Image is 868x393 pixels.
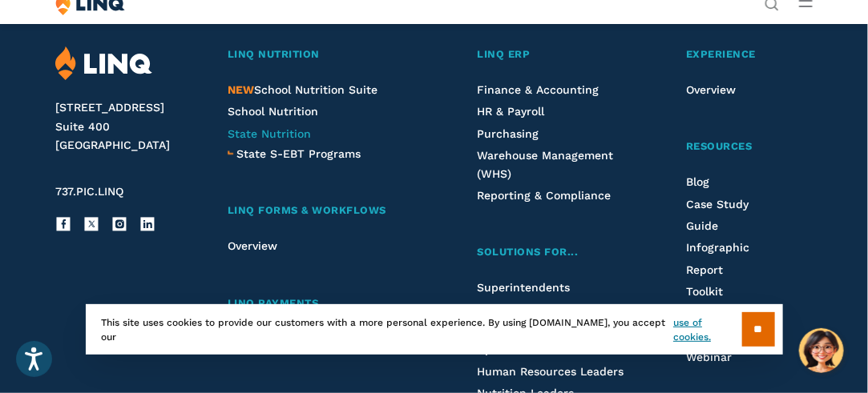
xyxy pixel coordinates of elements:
a: Warehouse Management (WHS) [478,149,614,179]
a: LINQ Forms & Workflows [228,203,422,219]
a: LINQ ERP [478,46,630,63]
a: Report [686,263,723,276]
a: LinkedIn [139,216,155,232]
span: LINQ Forms & Workflows [228,204,386,216]
a: Resources [686,138,813,155]
span: NEW [228,83,254,96]
button: Hello, have a question? Let’s chat. [799,328,844,373]
span: School Nutrition Suite [228,83,377,96]
a: Toolkit [686,285,723,298]
a: LINQ Nutrition [228,46,422,63]
span: LINQ ERP [478,48,531,60]
a: Experience [686,46,813,63]
img: LINQ | K‑12 Software [55,46,152,81]
a: Guide [686,219,718,232]
span: State S-EBT Programs [236,147,361,160]
a: HR & Payroll [478,105,545,118]
a: Technology Directors [478,303,594,316]
address: [STREET_ADDRESS] Suite 400 [GEOGRAPHIC_DATA] [55,98,202,155]
a: Infographic [686,241,749,254]
a: Superintendents [478,281,571,294]
a: Reporting & Compliance [478,189,612,202]
a: NEWSchool Nutrition Suite [228,83,377,96]
a: Overview [686,83,736,96]
a: X [83,216,99,232]
div: This site uses cookies to provide our customers with a more personal experience. By using [DOMAIN... [86,304,783,355]
span: Resources [686,140,753,152]
a: State S-EBT Programs [236,145,361,162]
a: Purchasing [478,127,539,140]
a: School Nutrition [228,105,318,118]
a: State Nutrition [228,127,311,140]
a: Finance & Accounting [478,83,600,96]
a: Blog [686,175,709,188]
a: Case Study [686,198,749,211]
span: 737.PIC.LINQ [55,185,123,198]
a: LINQ Payments [228,295,422,312]
a: Instagram [111,216,127,232]
span: LINQ Nutrition [228,48,320,60]
a: use of cookies. [673,315,741,344]
span: LINQ Payments [228,297,319,309]
span: Experience [686,48,756,60]
a: Overview [228,239,277,252]
a: Facebook [55,216,71,232]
